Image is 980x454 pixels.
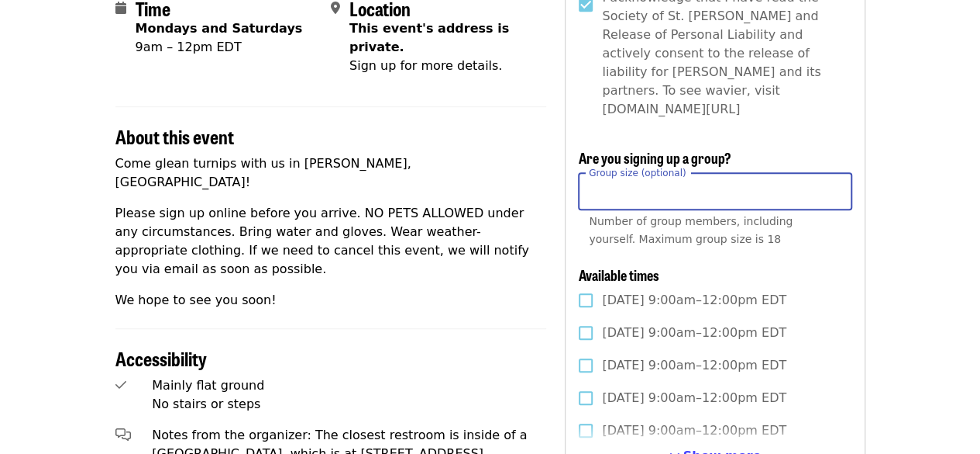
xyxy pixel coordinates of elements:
span: [DATE] 9:00am–12:00pm EDT [602,356,786,375]
span: Group size (optional) [589,167,686,178]
i: map-marker-alt icon [331,1,340,16]
i: comments-alt icon [115,428,131,442]
span: Number of group members, including yourself. Maximum group size is 18 [589,215,793,245]
input: [object Object] [578,173,851,210]
i: check icon [115,378,126,393]
i: calendar icon [115,1,126,16]
strong: Mondays and Saturdays [136,21,303,36]
span: [DATE] 9:00am–12:00pm EDT [602,291,786,310]
div: Mainly flat ground [152,376,546,395]
span: Are you signing up a group? [578,147,731,168]
div: 9am – 12pm EDT [136,38,303,57]
span: [DATE] 9:00am–12:00pm EDT [602,324,786,342]
p: We hope to see you soon! [115,291,547,310]
span: [DATE] 9:00am–12:00pm EDT [602,421,786,440]
span: Sign up for more details. [349,58,502,73]
span: This event's address is private. [349,21,509,54]
div: No stairs or steps [152,395,546,414]
span: [DATE] 9:00am–12:00pm EDT [602,389,786,407]
p: Please sign up online before you arrive. NO PETS ALLOWED under any circumstances. Bring water and... [115,204,547,279]
span: Accessibility [115,345,207,372]
span: About this event [115,123,234,150]
span: Available times [578,265,658,285]
p: Come glean turnips with us in [PERSON_NAME], [GEOGRAPHIC_DATA]! [115,154,547,192]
